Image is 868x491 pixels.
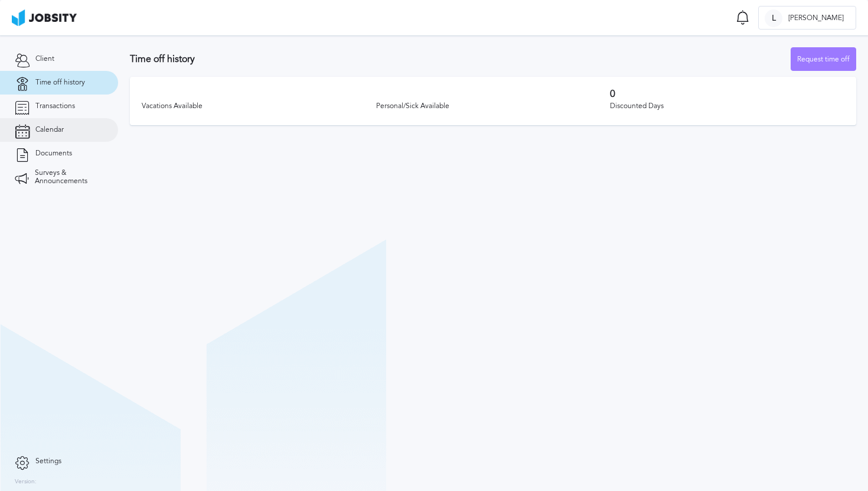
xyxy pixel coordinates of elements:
[35,457,61,466] span: Settings
[758,6,856,30] button: L[PERSON_NAME]
[376,102,611,110] div: Personal/Sick Available
[35,169,103,186] span: Surveys & Announcements
[791,47,856,71] button: Request time off
[15,479,37,486] label: Version:
[782,14,850,22] span: [PERSON_NAME]
[610,89,844,99] h3: 0
[130,54,791,64] h3: Time off history
[791,48,856,71] div: Request time off
[12,9,77,26] img: ab4bad089aa723f57921c736e9817d99.png
[35,55,54,63] span: Client
[142,102,376,110] div: Vacations Available
[35,126,64,134] span: Calendar
[35,102,75,110] span: Transactions
[35,149,72,158] span: Documents
[35,79,85,87] span: Time off history
[610,102,844,110] div: Discounted Days
[765,9,782,27] div: L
